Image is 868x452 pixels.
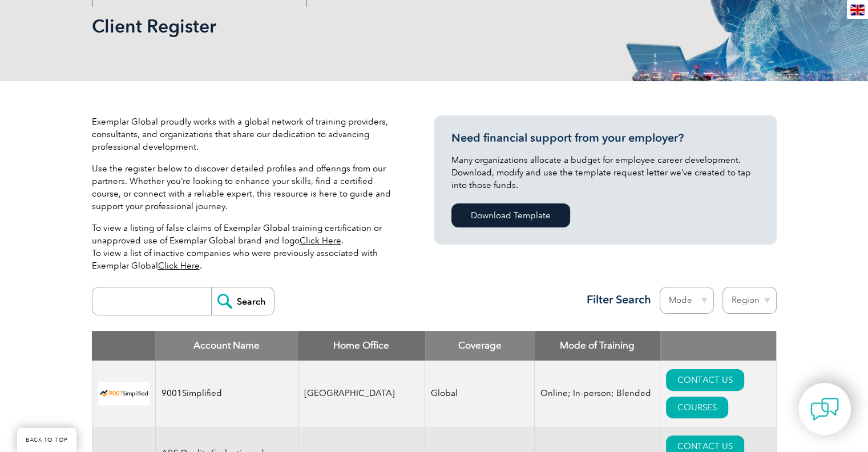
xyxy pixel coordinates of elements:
th: Coverage: activate to sort column ascending [425,331,535,361]
th: Home Office: activate to sort column ascending [298,331,425,361]
a: BACK TO TOP [17,428,76,452]
th: Mode of Training: activate to sort column ascending [535,331,660,361]
img: 37c9c059-616f-eb11-a812-002248153038-logo.png [98,382,150,405]
th: Account Name: activate to sort column descending [155,331,298,361]
th: : activate to sort column ascending [660,331,776,361]
img: contact-chat.png [810,395,839,423]
a: Click Here [158,261,200,271]
a: Click Here [300,235,341,246]
td: 9001Simplified [155,361,298,427]
input: Search [211,287,274,315]
h2: Client Register [92,17,571,35]
p: Exemplar Global proudly works with a global network of training providers, consultants, and organ... [92,115,400,153]
a: CONTACT US [666,369,744,391]
p: Use the register below to discover detailed profiles and offerings from our partners. Whether you... [92,162,400,213]
td: Global [425,361,535,427]
img: en [850,5,865,15]
a: COURSES [666,397,728,418]
a: Download Template [451,203,570,227]
h3: Filter Search [580,293,651,307]
p: Many organizations allocate a budget for employee career development. Download, modify and use th... [451,154,760,191]
p: To view a listing of false claims of Exemplar Global training certification or unapproved use of ... [92,222,400,272]
td: Online; In-person; Blended [535,361,660,427]
h3: Need financial support from your employer? [451,131,760,145]
td: [GEOGRAPHIC_DATA] [298,361,425,427]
